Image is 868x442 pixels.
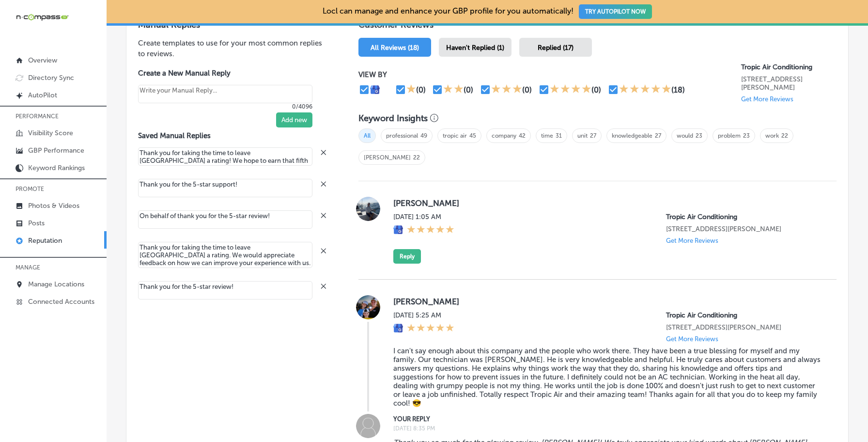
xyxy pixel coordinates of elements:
textarea: Create your Quick Reply [138,281,312,300]
p: Posts [28,219,45,227]
div: 4 Stars [550,84,591,95]
p: Manage Locations [28,280,84,288]
a: 45 [469,132,476,139]
span: Haven't Replied (1) [446,44,504,52]
textarea: Create your Quick Reply [138,210,312,229]
button: Add new [276,112,312,127]
span: Replied (17) [538,44,573,52]
div: 2 Stars [443,84,464,95]
p: Get More Reviews [741,95,793,103]
p: Directory Sync [28,74,74,82]
img: Image [356,414,380,438]
p: Create templates to use for your most common replies to reviews. [138,38,327,59]
h3: Keyword Insights [358,113,428,124]
label: Create a New Manual Reply [138,69,312,78]
a: professional [386,132,418,139]
a: 22 [413,154,420,161]
label: Saved Manual Replies [138,131,327,140]
div: (18) [671,85,685,95]
textarea: Create your Quick Reply [138,85,312,103]
h1: Customer Reviews [358,19,837,34]
p: VIEW BY [358,70,741,79]
p: Overview [28,56,57,64]
textarea: Create your Quick Reply [138,147,312,166]
p: Tropic Air Conditioning [666,213,821,221]
blockquote: I can't say enough about this company and the people who work there. They have been a true blessi... [393,347,821,408]
p: Tropic Air Conditioning [666,311,821,319]
a: tropic air [443,132,467,139]
a: would [677,132,693,139]
a: problem [718,132,741,139]
p: 0/4096 [138,103,312,110]
a: 31 [556,132,562,139]
p: 1342 whitfield ave [666,323,821,331]
a: 27 [590,132,596,139]
div: (0) [522,85,532,95]
div: 3 Stars [491,84,522,95]
label: [PERSON_NAME] [393,297,821,306]
div: 1 Star [406,84,416,95]
label: YOUR REPLY [393,415,821,423]
div: 5 Stars [407,225,454,236]
span: All Reviews (18) [371,44,419,52]
a: time [541,132,553,139]
p: Photos & Videos [28,202,79,210]
label: [DATE] 1:05 AM [393,213,454,221]
a: 49 [420,132,427,139]
div: (0) [464,85,473,95]
p: Visibility Score [28,129,73,137]
a: [PERSON_NAME] [364,154,411,161]
p: Keyword Rankings [28,164,85,172]
a: 27 [655,132,661,139]
label: [DATE] 8:35 PM [393,425,821,432]
p: Connected Accounts [28,298,94,306]
p: Reputation [28,237,62,245]
a: 22 [781,132,788,139]
label: [PERSON_NAME] [393,198,821,208]
a: knowledgeable [612,132,652,139]
a: 23 [743,132,750,139]
button: Reply [393,249,421,264]
p: AutoPilot [28,91,57,99]
a: 42 [519,132,526,139]
p: Get More Reviews [666,237,718,244]
label: [DATE] 5:25 AM [393,311,454,319]
button: TRY AUTOPILOT NOW [579,4,652,19]
a: unit [577,132,588,139]
div: 5 Stars [407,323,454,334]
div: (0) [416,85,426,95]
p: Get More Reviews [666,335,718,343]
span: All [358,128,376,143]
p: Tropic Air Conditioning [741,63,837,71]
textarea: Create your Quick Reply [138,242,312,268]
div: (0) [591,85,601,95]
a: company [492,132,516,139]
p: 1342 whitfield ave [666,225,821,233]
a: work [765,132,779,139]
img: 660ab0bf-5cc7-4cb8-ba1c-48b5ae0f18e60NCTV_CLogo_TV_Black_-500x88.png [15,13,69,22]
textarea: Create your Quick Reply [138,179,312,197]
div: 5 Stars [619,84,671,95]
p: GBP Performance [28,146,84,155]
p: 1342 whitfield ave sarasota, FL 34243, US [741,75,837,92]
a: 23 [696,132,702,139]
